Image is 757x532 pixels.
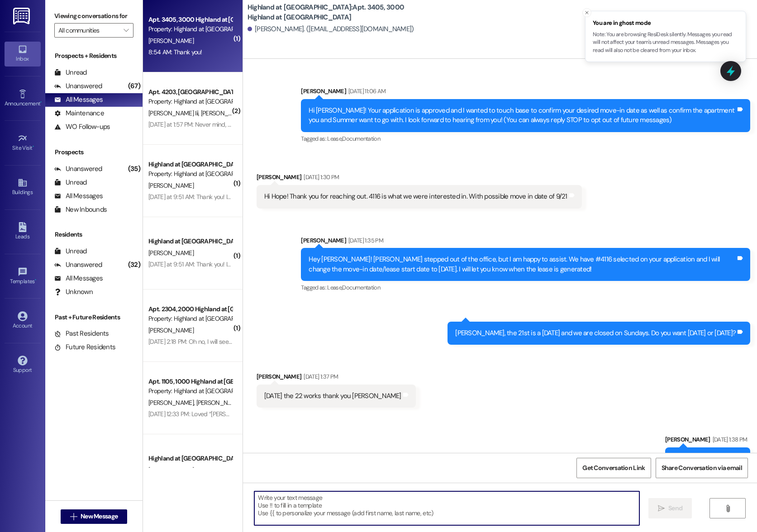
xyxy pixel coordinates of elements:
span: Lease , [327,284,342,291]
a: Account [5,309,41,333]
b: Highland at [GEOGRAPHIC_DATA]: Apt. 3405, 3000 Highland at [GEOGRAPHIC_DATA] [248,3,428,22]
span: [PERSON_NAME] [201,109,246,117]
span: Lease , [327,135,342,142]
div: [PERSON_NAME] [301,236,750,248]
img: ResiDesk Logo [13,8,32,24]
div: New Inbounds [54,205,107,214]
div: Hey [PERSON_NAME]! [PERSON_NAME] stepped out of the office, but I am happy to assist. We have #41... [309,255,736,274]
div: (67) [126,79,143,93]
div: [DATE] 1:37 PM [301,372,338,381]
span: Get Conversation Link [582,463,645,473]
i:  [70,513,77,520]
a: Site Visit • [5,131,41,155]
a: Buildings [5,175,41,199]
span: New Message [81,512,118,521]
div: 8:54 AM: Thank you! [148,48,202,56]
div: Past Residents [54,329,109,338]
div: [DATE] the 22 works thank you [PERSON_NAME] [264,391,401,401]
div: Unread [54,68,87,77]
i:  [724,505,731,512]
div: Maintenance [54,109,104,118]
div: Unanswered [54,81,102,91]
a: Leads [5,219,41,244]
a: Templates • [5,264,41,289]
div: Highland at [GEOGRAPHIC_DATA] [148,237,232,246]
div: Residents [45,230,143,239]
div: All Messages [54,191,103,201]
div: [DATE] at 1:57 PM: Never mind, I found it [148,120,250,128]
div: Highland at [GEOGRAPHIC_DATA] [148,160,232,169]
div: Property: Highland at [GEOGRAPHIC_DATA] [148,386,232,396]
div: [DATE] 1:35 PM [346,236,383,245]
div: Prospects + Residents [45,51,143,61]
i:  [658,505,665,512]
div: [DATE] 1:38 PM [710,435,747,444]
div: Unanswered [54,260,102,270]
i:  [124,27,129,34]
div: (35) [126,162,143,176]
label: Viewing conversations for [54,9,133,23]
button: Close toast [582,8,591,17]
div: [DATE] 1:30 PM [301,172,339,182]
span: You are in ghost mode [593,19,738,28]
span: [PERSON_NAME] [196,399,241,407]
div: Unread [54,247,87,256]
span: [PERSON_NAME] [148,249,194,257]
div: Past + Future Residents [45,313,143,322]
button: Share Conversation via email [656,458,748,478]
span: [PERSON_NAME] [148,181,194,190]
span: Documentation [342,135,380,142]
div: (32) [126,258,143,272]
div: [DATE] 11:06 AM [346,86,386,96]
div: Unread [54,178,87,187]
span: [PERSON_NAME] Iii [148,109,201,117]
div: [DATE] 2:18 PM: Oh no, I will see if my boyfriend can fix it. Thank you! [148,337,324,346]
span: Share Conversation via email [662,463,742,473]
div: [PERSON_NAME] [665,435,750,447]
button: Send [648,498,692,518]
button: New Message [61,509,128,524]
div: Property: Highland at [GEOGRAPHIC_DATA] [148,169,232,179]
span: [PERSON_NAME] [148,399,196,407]
div: Tagged as: [301,281,750,294]
div: Property: Highland at [GEOGRAPHIC_DATA] [148,97,232,106]
div: Future Residents [54,342,115,352]
div: [PERSON_NAME], the 21st is a [DATE] and we are closed on Sundays. Do you want [DATE] or [DATE]? [455,328,736,338]
div: Apt. 3405, 3000 Highland at [GEOGRAPHIC_DATA] [148,15,232,24]
span: [PERSON_NAME] [148,326,194,334]
div: Tagged as: [301,132,750,145]
div: [DATE] 12:33 PM: Loved “[PERSON_NAME] (Highland at [GEOGRAPHIC_DATA]): Ok, no worries. If not, ju... [148,410,526,418]
span: • [33,143,34,150]
div: Prospects [45,147,143,157]
p: Note: You are browsing ResiDesk silently. Messages you read will not affect your team's unread me... [593,31,738,55]
input: All communities [58,23,119,38]
span: [PERSON_NAME] [148,466,194,474]
span: [PERSON_NAME] [148,37,194,45]
div: All Messages [54,95,103,104]
div: Apt. 2304, 2000 Highland at [GEOGRAPHIC_DATA] [148,304,232,314]
div: [DATE] at 9:51 AM: Thank you! I will be by [DATE] to get it [148,260,293,268]
div: Property: Highland at [GEOGRAPHIC_DATA] [148,314,232,323]
div: [PERSON_NAME]. ([EMAIL_ADDRESS][DOMAIN_NAME]) [248,24,414,34]
div: Unknown [54,287,93,297]
div: Highland at [GEOGRAPHIC_DATA] [148,454,232,463]
a: Inbox [5,42,41,66]
div: Hi [PERSON_NAME]! Your application is approved and I wanted to touch base to confirm your desired... [309,106,736,125]
span: Documentation [342,284,380,291]
div: WO Follow-ups [54,122,110,132]
button: Get Conversation Link [576,458,651,478]
div: All Messages [54,274,103,283]
div: [PERSON_NAME] [257,172,582,185]
div: [PERSON_NAME] [257,372,416,385]
a: Support [5,353,41,377]
div: Property: Highland at [GEOGRAPHIC_DATA] [148,24,232,34]
span: • [40,99,42,105]
div: [PERSON_NAME] [301,86,750,99]
div: Apt. 4203, [GEOGRAPHIC_DATA] at [GEOGRAPHIC_DATA] [148,87,232,97]
div: [DATE] at 9:51 AM: Thank you! I will be by [DATE] to get it [148,193,293,201]
span: • [35,277,36,283]
div: Hi Hope! Thank you for reaching out. 4116 is what we were interested in. With possible move in da... [264,192,567,201]
span: Send [668,503,682,513]
div: Unanswered [54,164,102,174]
div: Apt. 1105, 1000 Highland at [GEOGRAPHIC_DATA] [148,377,232,386]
